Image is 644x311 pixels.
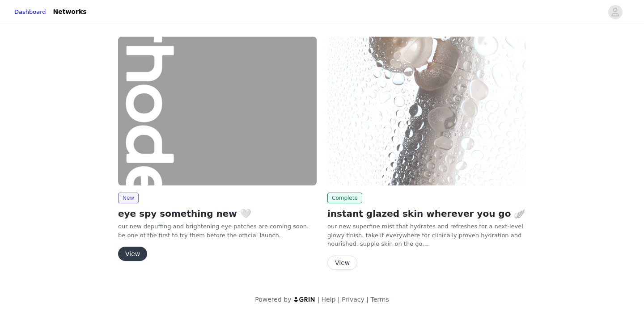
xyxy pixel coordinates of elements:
button: View [118,247,147,261]
p: our new superfine mist that hydrates and refreshes for a next-level glowy finish. take it everywh... [327,222,526,248]
a: View [327,260,357,266]
h2: instant glazed skin wherever you go 🪽 [327,207,526,220]
span: | [338,296,340,303]
p: our new depuffing and brightening eye patches are coming soon. be one of the first to try them be... [118,222,317,240]
a: Help [322,296,336,303]
a: Dashboard [14,8,46,17]
img: rhode skin [327,37,526,185]
a: Terms [370,296,389,303]
span: | [366,296,369,303]
span: | [318,296,320,303]
a: View [118,251,147,257]
div: avatar [611,5,619,19]
a: Privacy [342,296,364,303]
img: logo [293,296,316,302]
span: New [118,193,139,203]
a: Networks [48,2,92,22]
img: rhode skin [118,37,317,185]
button: View [327,256,357,270]
span: Powered by [255,296,291,303]
h2: eye spy something new 🤍 [118,207,317,220]
span: Complete [327,193,362,203]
